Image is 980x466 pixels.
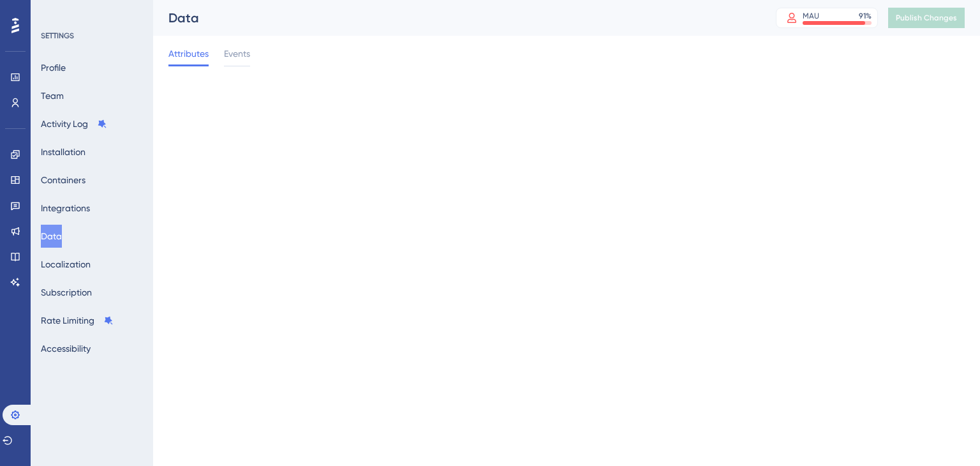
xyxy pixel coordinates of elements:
[41,140,85,163] button: Installation
[41,197,90,220] button: Integrations
[168,46,209,61] span: Attributes
[859,11,872,21] div: 91 %
[41,169,85,192] button: Containers
[803,11,819,21] div: MAU
[41,309,114,332] button: Rate Limiting
[41,337,91,360] button: Accessibility
[41,112,107,135] button: Activity Log
[41,56,66,79] button: Profile
[168,9,744,27] div: Data
[41,31,144,41] div: SETTINGS
[888,8,965,28] button: Publish Changes
[41,84,64,107] button: Team
[224,46,250,61] span: Events
[41,225,62,248] button: Data
[41,281,92,304] button: Subscription
[896,13,957,23] span: Publish Changes
[41,253,91,276] button: Localization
